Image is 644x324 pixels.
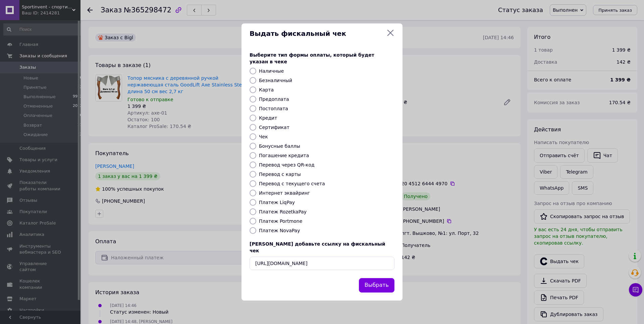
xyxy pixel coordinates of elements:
span: [PERSON_NAME] добавьте ссылку на фискальный чек [250,241,385,253]
label: Погашение кредита [259,153,309,158]
label: Перевод через QR-код [259,162,315,168]
label: Платеж NovaPay [259,228,300,233]
label: Чек [259,134,268,139]
input: URL чека [250,257,394,270]
label: Кредит [259,115,277,121]
label: Бонусные баллы [259,143,300,149]
label: Платеж LiqPay [259,200,295,205]
label: Сертификат [259,125,289,130]
label: Карта [259,87,274,92]
label: Платеж RozetkaPay [259,209,307,214]
label: Перевод с карты [259,172,301,177]
span: Выберите тип формы оплаты, который будет указан в чеке [250,52,374,64]
label: Безналичный [259,78,292,83]
button: Выбрать [359,278,394,293]
label: Платеж Portmone [259,218,302,224]
span: Выдать фискальный чек [250,29,384,39]
label: Предоплата [259,96,289,102]
label: Интернет эквайринг [259,190,310,196]
label: Наличные [259,68,284,74]
label: Перевод с текущего счета [259,181,325,186]
label: Постоплата [259,106,288,111]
